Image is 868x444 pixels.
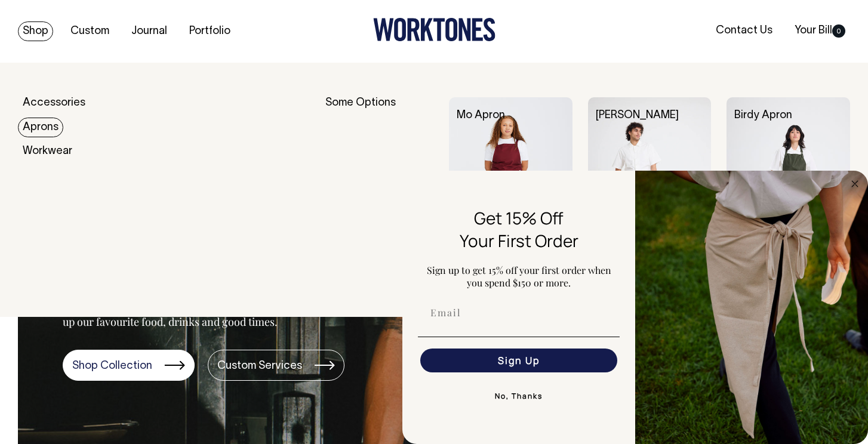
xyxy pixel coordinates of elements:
[127,21,172,41] a: Journal
[596,110,679,121] a: [PERSON_NAME]
[474,206,564,229] span: Get 15% Off
[418,384,620,408] button: No, Thanks
[184,21,235,41] a: Portfolio
[63,350,195,381] a: Shop Collection
[18,118,63,137] a: Aprons
[460,229,578,252] span: Your First Order
[66,21,114,41] a: Custom
[635,171,868,444] img: 5e34ad8f-4f05-4173-92a8-ea475ee49ac9.jpeg
[832,24,845,38] span: 0
[420,349,617,372] button: Sign Up
[711,21,777,41] a: Contact Us
[420,301,617,325] input: Email
[427,264,611,289] span: Sign up to get 15% off your first order when you spend $150 or more.
[208,350,344,381] a: Custom Services
[790,21,850,41] a: Your Bill0
[325,97,433,282] div: Some Options
[18,93,90,113] a: Accessories
[848,177,862,191] button: Close dialog
[18,21,53,41] a: Shop
[18,141,77,161] a: Workwear
[402,171,868,444] div: FLYOUT Form
[734,110,792,121] a: Birdy Apron
[457,110,505,121] a: Mo Apron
